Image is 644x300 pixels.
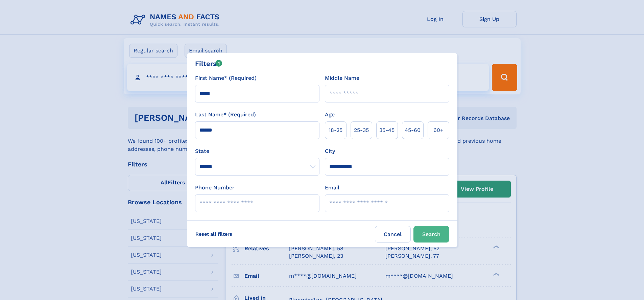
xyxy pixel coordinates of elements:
[354,126,369,134] span: 25‑35
[325,74,359,82] label: Middle Name
[325,184,339,192] label: Email
[195,147,319,155] label: State
[405,126,421,134] span: 45‑60
[413,226,449,243] button: Search
[195,111,256,119] label: Last Name* (Required)
[329,126,342,134] span: 18‑25
[195,184,235,192] label: Phone Number
[325,111,335,119] label: Age
[325,147,335,155] label: City
[433,126,444,134] span: 60+
[379,126,395,134] span: 35‑45
[375,226,411,243] label: Cancel
[195,74,257,82] label: First Name* (Required)
[191,226,237,242] label: Reset all filters
[195,59,222,69] div: Filters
